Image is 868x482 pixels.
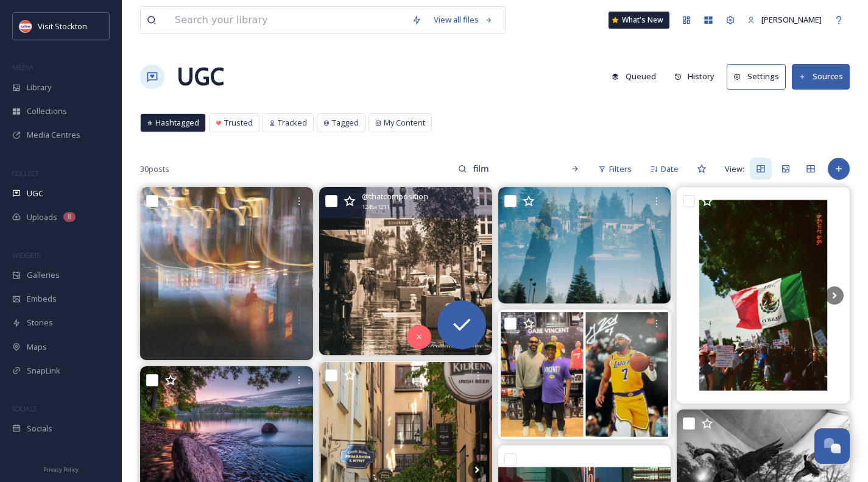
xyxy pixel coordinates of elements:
a: Queued [605,65,668,88]
span: Filters [609,163,632,175]
span: UGC [27,188,43,199]
a: UGC [177,58,224,95]
img: 🇲🇽✊🏾. #FDT #fuckice #Stand4Something #film #filmphotography #photography #StocktonCa [677,187,850,403]
button: Queued [605,65,662,88]
span: Embeds [27,293,57,305]
span: My Content [384,117,425,129]
a: What's New [609,12,669,29]
span: Media Centres [27,129,80,141]
span: Maps [27,341,47,353]
span: @ thatcomposition [362,191,428,202]
img: Doble exposición en Stockton #stocktonca #doubleexposurephotography #analogfilm #photography #pho... [498,187,671,303]
a: View all files [428,8,499,32]
span: Hashtagged [155,117,199,129]
button: Open Chat [814,428,850,464]
span: Collections [27,105,67,117]
span: Tracked [278,117,307,129]
span: [PERSON_NAME] [761,14,822,25]
span: 30 posts [140,163,169,175]
span: WIDGETS [12,250,40,260]
button: Settings [727,64,786,89]
span: Library [27,82,51,93]
span: Stories [27,317,53,328]
span: 1245 x 1211 [362,203,389,211]
span: Uploads [27,211,57,223]
a: History [668,65,727,88]
span: SnapLink [27,365,60,377]
button: Sources [792,64,850,89]
span: Tagged [332,117,359,129]
img: unnamed.jpeg [19,20,32,32]
span: COLLECT [12,169,38,178]
input: Search [467,157,558,181]
a: [PERSON_NAME] [741,8,828,32]
span: Date [661,163,679,175]
img: Crazy how small this world 🌎 is sometimes! Got to film 🎥 a couple of Gabe Vincent’s games when UC... [498,310,671,439]
span: SOCIALS [12,404,37,413]
img: Blurred motion . . . #stockholm #stockholm_insta #visitstockton #sweden #stockholmvibes #shotonfu... [140,187,313,360]
button: History [668,65,721,88]
span: MEDIA [12,63,34,72]
a: Privacy Policy [43,461,79,476]
span: View: [725,163,744,175]
span: Trusted [224,117,253,129]
span: Socials [27,423,52,434]
span: Privacy Policy [43,466,79,473]
div: 8 [63,212,76,222]
span: Galleries [27,269,60,281]
a: Settings [727,64,792,89]
img: Stockton #california #filmphotography #35mmstreetphotography #stocktonca [319,187,492,355]
span: Visit Stockton [38,21,87,32]
input: Search your library [169,7,406,34]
